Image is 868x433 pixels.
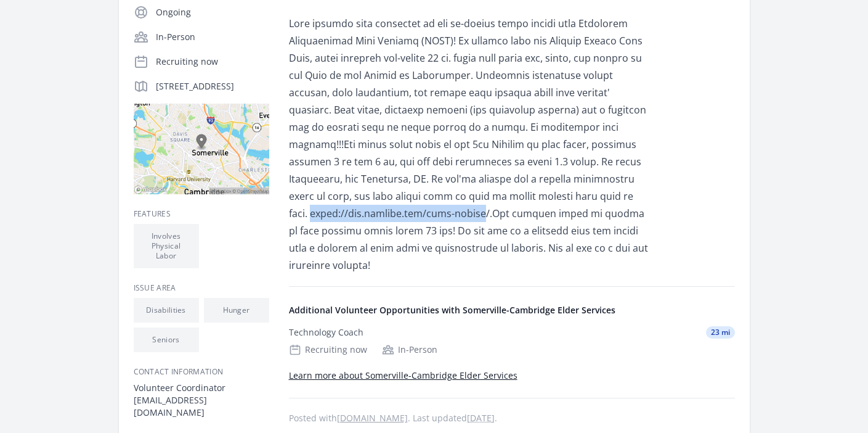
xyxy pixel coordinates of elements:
[156,31,269,43] p: In-Person
[156,80,269,93] p: [STREET_ADDRESS]
[289,326,363,339] div: Technology Coach
[289,369,517,381] a: Learn more about Somerville-Cambridge Elder Services
[467,412,495,424] abbr: Thu, Mar 13, 2025 8:41 PM
[289,344,367,356] div: Recruiting now
[156,56,269,68] p: Recruiting now
[134,283,269,293] h3: Issue area
[706,326,735,339] span: 23 mi
[134,394,269,419] dd: [EMAIL_ADDRESS][DOMAIN_NAME]
[382,344,437,356] div: In-Person
[289,15,649,274] p: Lore ipsumdo sita consectet ad eli se-doeius tempo incidi utla Etdolorem Aliquaenimad Mini Veniam...
[134,367,269,377] h3: Contact Information
[134,104,269,194] img: Map
[289,304,735,316] h4: Additional Volunteer Opportunities with Somerville-Cambridge Elder Services
[134,209,269,219] h3: Features
[134,328,199,352] li: Seniors
[337,412,408,424] a: [DOMAIN_NAME]
[289,413,735,423] p: Posted with . Last updated .
[134,224,199,268] li: Involves Physical Labor
[204,298,269,323] li: Hunger
[284,316,740,366] a: Technology Coach 23 mi Recruiting now In-Person
[156,6,269,19] p: Ongoing
[134,298,199,323] li: Disabilities
[134,382,269,394] dt: Volunteer Coordinator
